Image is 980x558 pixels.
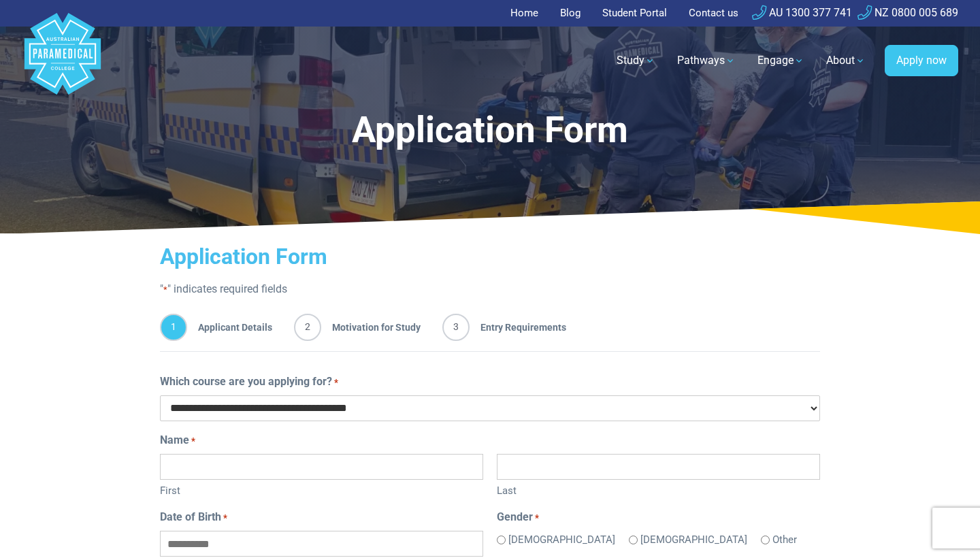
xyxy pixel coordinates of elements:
[470,314,566,341] span: Entry Requirements
[442,314,470,341] span: 3
[497,480,820,499] label: Last
[160,244,820,269] h2: Application Form
[818,42,874,80] a: About
[22,27,103,95] a: Australian Paramedical College
[885,45,958,76] a: Apply now
[187,314,272,341] span: Applicant Details
[294,314,321,341] span: 2
[857,6,958,19] a: NZ 0800 005 689
[640,532,747,548] label: [DEMOGRAPHIC_DATA]
[497,509,820,525] legend: Gender
[669,42,744,80] a: Pathways
[321,314,421,341] span: Motivation for Study
[608,42,664,80] a: Study
[160,281,820,297] p: " " indicates required fields
[772,532,797,548] label: Other
[160,314,187,341] span: 1
[508,532,615,548] label: [DEMOGRAPHIC_DATA]
[160,509,227,525] label: Date of Birth
[752,6,852,19] a: AU 1300 377 741
[139,109,841,152] h1: Application Form
[160,480,483,499] label: First
[160,432,820,448] legend: Name
[749,42,813,80] a: Engage
[160,374,338,390] label: Which course are you applying for?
